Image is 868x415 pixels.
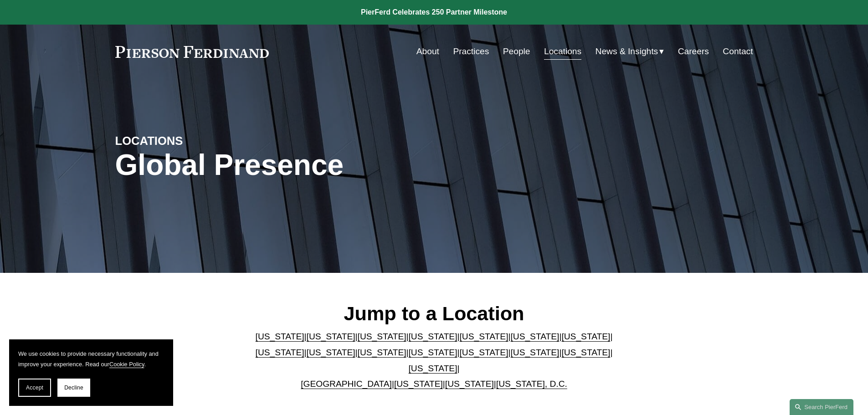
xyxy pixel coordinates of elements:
[256,332,304,341] a: [US_STATE]
[409,332,457,341] a: [US_STATE]
[109,361,144,368] a: Cookie Policy
[510,348,559,357] a: [US_STATE]
[248,302,620,325] h2: Jump to a Location
[723,43,753,60] a: Contact
[64,384,83,391] span: Decline
[307,332,355,341] a: [US_STATE]
[409,364,457,373] a: [US_STATE]
[57,379,90,397] button: Decline
[18,379,51,397] button: Accept
[459,348,508,357] a: [US_STATE]
[544,43,581,60] a: Locations
[503,43,530,60] a: People
[416,43,439,60] a: About
[301,379,392,389] a: [GEOGRAPHIC_DATA]
[510,332,559,341] a: [US_STATE]
[496,379,567,389] a: [US_STATE], D.C.
[678,43,709,60] a: Careers
[358,332,406,341] a: [US_STATE]
[453,43,489,60] a: Practices
[18,348,164,369] p: We use cookies to provide necessary functionality and improve your experience. Read our .
[394,379,443,389] a: [US_STATE]
[596,43,664,60] a: folder dropdown
[256,348,304,357] a: [US_STATE]
[307,348,355,357] a: [US_STATE]
[26,384,43,391] span: Accept
[409,348,457,357] a: [US_STATE]
[561,332,610,341] a: [US_STATE]
[358,348,406,357] a: [US_STATE]
[561,348,610,357] a: [US_STATE]
[248,329,620,392] p: | | | | | | | | | | | | | | | | | |
[9,339,173,406] section: Cookie banner
[790,399,853,415] a: Search this site
[459,332,508,341] a: [US_STATE]
[445,379,494,389] a: [US_STATE]
[115,133,275,148] h4: LOCATIONS
[115,149,540,182] h1: Global Presence
[596,44,658,60] span: News & Insights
